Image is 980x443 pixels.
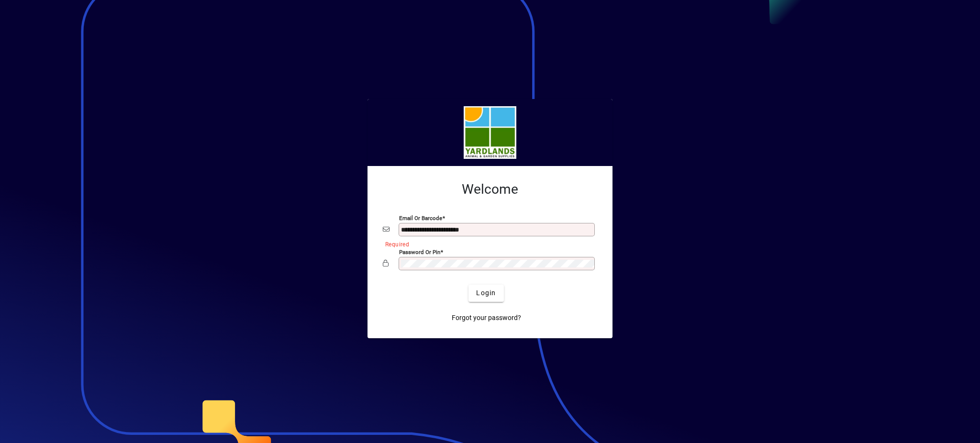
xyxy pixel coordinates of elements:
mat-error: Required [385,239,590,249]
h2: Welcome [383,181,597,198]
mat-label: Email or Barcode [399,214,442,221]
mat-label: Password or Pin [399,248,440,255]
span: Forgot your password? [452,313,521,323]
button: Login [468,285,503,302]
a: Forgot your password? [448,310,525,327]
span: Login [476,288,496,298]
